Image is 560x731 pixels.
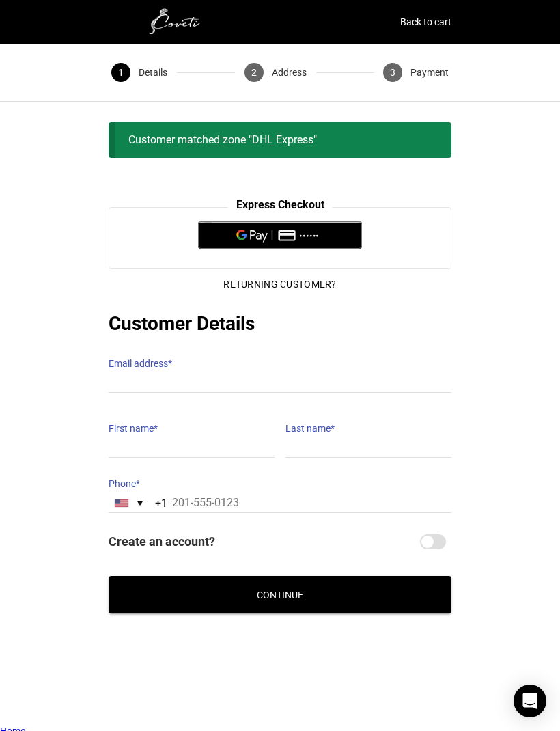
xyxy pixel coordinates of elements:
span: 3 [383,63,402,82]
button: 3 Payment [374,44,458,101]
button: Pay with GPay [198,221,362,249]
h2: Customer Details [109,310,451,337]
button: Selected country [109,494,167,512]
span: 1 [111,63,130,82]
span: Details [139,63,167,82]
button: 2 Address [235,44,316,101]
label: First name [109,419,275,438]
span: Address [272,63,307,82]
button: Returning Customer? [212,269,347,299]
div: Open Intercom Messenger [514,685,546,717]
label: Email address [109,354,451,373]
div: Customer matched zone "DHL Express" [109,122,451,158]
span: Payment [410,63,449,82]
img: white1.png [109,8,245,36]
label: Last name [285,419,451,438]
input: Create an account? [420,534,446,549]
button: Continue [109,576,451,613]
input: 201-555-0123 [109,493,451,513]
label: Phone [109,474,451,493]
span: Create an account? [109,529,417,554]
button: 1 Details [102,44,177,101]
span: 2 [244,63,264,82]
div: +1 [155,493,167,514]
a: Back to cart [400,12,451,31]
